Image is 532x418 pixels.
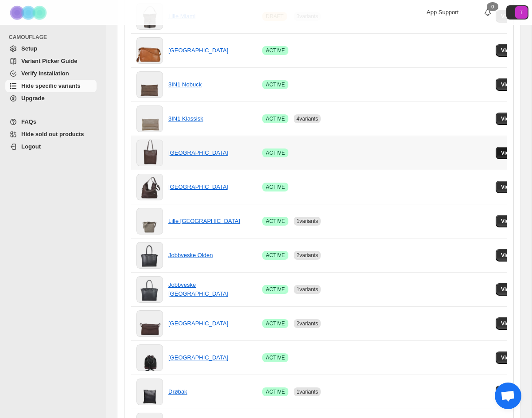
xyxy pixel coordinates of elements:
a: [GEOGRAPHIC_DATA] [168,149,228,156]
div: 0 [487,2,498,11]
img: Stockholm [136,140,163,166]
a: 3IN1 Klassisk [168,115,203,122]
a: Drøbak [168,388,187,395]
a: 3IN1 Nobuck [168,81,202,88]
span: ACTIVE [266,47,285,54]
span: 1 variants [296,389,318,395]
span: 2 variants [296,252,318,258]
a: Open chat [495,383,521,409]
span: Logout [21,143,41,150]
img: Drøbak [136,379,163,405]
text: T [520,10,523,15]
a: Upgrade [5,92,97,105]
img: 3IN1 Nobuck [136,71,163,98]
span: ACTIVE [266,252,285,259]
span: App Support [427,9,458,16]
span: Hide specific variants [21,82,81,89]
a: Variant Picker Guide [5,55,97,67]
a: Logout [5,141,97,153]
a: Lille [GEOGRAPHIC_DATA] [168,218,240,224]
span: 4 variants [296,116,318,122]
a: [GEOGRAPHIC_DATA] [168,184,228,190]
span: 2 variants [296,320,318,327]
span: 1 variants [296,286,318,293]
img: Lille Amsterdam [136,208,163,234]
img: Amsterdam [136,174,163,200]
span: ACTIVE [266,115,285,122]
img: 3IN1 Klassisk [136,105,163,132]
span: Upgrade [21,95,45,102]
a: Setup [5,43,97,55]
a: Verify Installation [5,67,97,80]
img: Camouflage [7,0,51,25]
img: Singapore [136,344,163,371]
img: Jobbveske Olden [136,242,163,269]
a: Jobbveske Olden [168,252,213,258]
a: Jobbveske [GEOGRAPHIC_DATA] [168,281,228,297]
a: [GEOGRAPHIC_DATA] [168,354,228,361]
img: Jobbveske Tromsø [136,276,163,303]
span: Verify Installation [21,70,69,77]
span: CAMOUFLAGE [9,34,100,41]
span: ACTIVE [266,354,285,361]
span: ACTIVE [266,218,285,225]
span: ACTIVE [266,286,285,293]
span: ACTIVE [266,149,285,156]
span: Hide sold out products [21,131,84,137]
a: 0 [483,8,492,17]
a: [GEOGRAPHIC_DATA] [168,47,228,54]
span: 1 variants [296,218,318,224]
span: ACTIVE [266,81,285,88]
span: ACTIVE [266,388,285,395]
span: ACTIVE [266,320,285,327]
span: Variant Picker Guide [21,58,77,64]
span: Setup [21,45,37,52]
a: Hide specific variants [5,80,97,92]
img: Lucca [136,310,163,337]
button: Avatar with initials T [506,5,528,20]
a: [GEOGRAPHIC_DATA] [168,320,228,327]
img: Barcelona [136,37,163,64]
a: FAQs [5,116,97,128]
a: Hide sold out products [5,128,97,141]
span: Avatar with initials T [515,6,528,19]
span: FAQs [21,118,36,125]
span: ACTIVE [266,184,285,191]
